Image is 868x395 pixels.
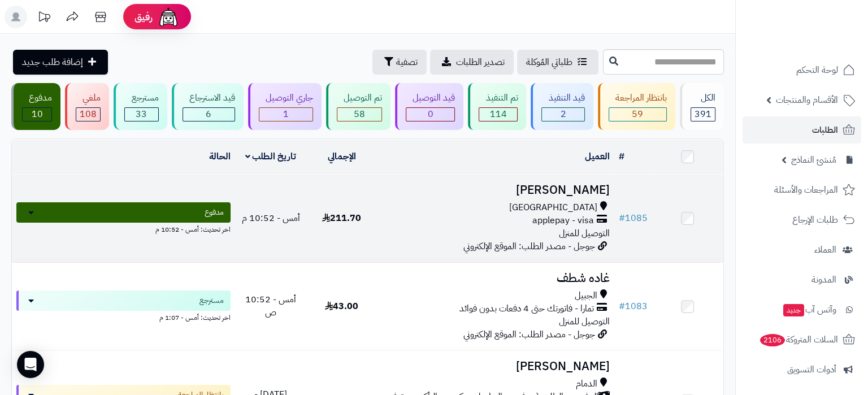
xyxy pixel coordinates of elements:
[245,150,297,163] a: تاريخ الطلب
[596,83,678,130] a: بانتظار المراجعة 59
[324,83,393,130] a: تم التوصيل 58
[743,266,861,293] a: المدونة
[559,227,610,240] span: التوصيل للمنزل
[609,108,666,121] div: 59
[526,55,572,69] span: طلباتي المُوكلة
[430,50,514,75] a: تصدير الطلبات
[796,62,838,78] span: لوحة التحكم
[792,212,838,228] span: طلبات الإرجاع
[199,295,224,306] span: مسترجع
[787,362,836,377] span: أدوات التسويق
[325,299,358,313] span: 43.00
[23,108,51,121] div: 10
[30,6,58,31] a: تحديثات المنصة
[463,240,595,253] span: جوجل - مصدر الطلب: الموقع الإلكتروني
[528,83,595,130] a: قيد التنفيذ 2
[22,92,52,105] div: مدفوع
[459,302,594,315] span: تمارا - فاتورتك حتى 4 دفعات بدون فوائد
[774,182,838,198] span: المراجعات والأسئلة
[743,206,861,233] a: طلبات الإرجاع
[791,152,836,168] span: مُنشئ النماذج
[124,92,158,105] div: مسترجع
[382,272,610,285] h3: غاده شطف
[157,6,180,28] img: ai-face.png
[136,107,147,121] span: 33
[517,50,598,75] a: طلباتي المُوكلة
[619,211,648,225] a: #1085
[111,83,169,130] a: مسترجع 33
[76,92,101,105] div: ملغي
[576,377,597,390] span: الدمام
[541,92,584,105] div: قيد التنفيذ
[337,108,381,121] div: 58
[183,92,235,105] div: قيد الاسترجاع
[456,55,505,69] span: تصدير الطلبات
[812,122,838,138] span: الطلبات
[479,108,517,121] div: 114
[134,10,153,24] span: رفيق
[354,107,365,121] span: 58
[32,107,43,121] span: 10
[63,83,111,130] a: ملغي 108
[632,107,643,121] span: 59
[259,108,313,121] div: 1
[382,360,610,373] h3: [PERSON_NAME]
[205,207,224,218] span: مدفوع
[406,108,454,121] div: 0
[559,315,610,328] span: التوصيل للمنزل
[245,293,296,319] span: أمس - 10:52 ص
[619,299,648,313] a: #1083
[743,57,861,84] a: لوحة التحكم
[22,55,83,69] span: إضافة طلب جديد
[463,328,595,341] span: جوجل - مصدر الطلب: الموقع الإلكتروني
[80,107,97,121] span: 108
[246,83,324,130] a: جاري التوصيل 1
[743,116,861,144] a: الطلبات
[743,356,861,383] a: أدوات التسويق
[783,304,804,316] span: جديد
[206,107,211,121] span: 6
[328,150,356,163] a: الإجمالي
[337,92,382,105] div: تم التوصيل
[542,108,584,121] div: 2
[479,92,518,105] div: تم التنفيذ
[406,92,455,105] div: قيد التوصيل
[428,107,433,121] span: 0
[396,55,418,69] span: تصفية
[776,92,838,108] span: الأقسام والمنتجات
[393,83,466,130] a: قيد التوصيل 0
[561,107,566,121] span: 2
[619,150,624,163] a: #
[490,107,507,121] span: 114
[695,107,711,121] span: 391
[759,334,785,347] span: 2106
[125,108,158,121] div: 33
[811,272,836,288] span: المدونة
[16,223,231,235] div: اخر تحديث: أمس - 10:52 م
[16,311,231,323] div: اخر تحديث: أمس - 1:07 م
[814,242,836,258] span: العملاء
[619,299,625,313] span: #
[743,236,861,263] a: العملاء
[372,50,427,75] button: تصفية
[743,326,861,353] a: السلات المتروكة2106
[791,25,857,49] img: logo-2.png
[743,176,861,203] a: المراجعات والأسئلة
[382,184,610,197] h3: [PERSON_NAME]
[759,332,838,348] span: السلات المتروكة
[76,108,100,121] div: 108
[691,92,715,105] div: الكل
[13,50,108,75] a: إضافة طلب جديد
[782,302,836,318] span: وآتس آب
[743,296,861,323] a: وآتس آبجديد
[183,108,235,121] div: 6
[575,289,597,302] span: الجبيل
[9,83,63,130] a: مدفوع 10
[259,92,313,105] div: جاري التوصيل
[609,92,667,105] div: بانتظار المراجعة
[585,150,610,163] a: العميل
[170,83,246,130] a: قيد الاسترجاع 6
[509,201,597,214] span: [GEOGRAPHIC_DATA]
[619,211,625,225] span: #
[209,150,231,163] a: الحالة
